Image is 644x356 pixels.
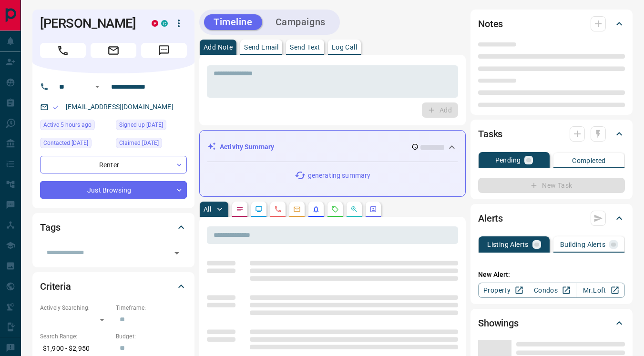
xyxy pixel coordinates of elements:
div: Criteria [40,275,187,298]
span: Active 5 hours ago [43,120,92,130]
p: Listing Alerts [487,241,529,248]
div: Tue Aug 19 2025 [40,138,111,151]
p: Log Call [332,44,357,51]
svg: Emails [293,205,301,213]
p: generating summary [308,171,370,181]
div: Activity Summary [207,138,458,156]
div: Tasks [478,122,625,145]
span: Signed up [DATE] [119,120,163,130]
svg: Email Valid [52,104,59,111]
h2: Tags [40,220,60,235]
div: Showings [478,312,625,335]
p: Search Range: [40,332,111,341]
span: Call [40,43,86,58]
h1: [PERSON_NAME] [40,16,137,31]
button: Open [92,81,103,92]
h2: Notes [478,16,503,31]
p: Pending [495,157,521,163]
p: Send Email [244,44,278,51]
div: Wed Oct 15 2025 [40,120,111,133]
p: Add Note [204,44,233,51]
a: [EMAIL_ADDRESS][DOMAIN_NAME] [66,103,174,111]
svg: Notes [236,205,244,213]
svg: Opportunities [350,205,358,213]
svg: Requests [331,205,339,213]
button: Open [170,246,184,260]
p: Activity Summary [220,142,274,152]
p: Actively Searching: [40,304,111,312]
div: Just Browsing [40,181,187,199]
a: Mr.Loft [576,283,625,298]
svg: Agent Actions [369,205,377,213]
p: Building Alerts [560,241,605,248]
p: New Alert: [478,270,625,280]
svg: Calls [274,205,282,213]
div: Notes [478,12,625,35]
span: Claimed [DATE] [119,138,159,148]
button: Timeline [204,14,262,30]
div: Alerts [478,207,625,230]
h2: Criteria [40,279,71,294]
button: Campaigns [266,14,335,30]
p: Completed [572,157,606,164]
div: Tags [40,216,187,239]
div: Renter [40,156,187,173]
svg: Listing Alerts [312,205,320,213]
a: Condos [527,283,576,298]
div: Tue Aug 05 2025 [116,138,187,151]
span: Contacted [DATE] [43,138,88,148]
div: Mon Aug 04 2025 [116,120,187,133]
h2: Alerts [478,211,503,226]
div: condos.ca [161,20,168,27]
span: Email [91,43,136,58]
h2: Showings [478,315,519,331]
p: All [204,206,211,213]
svg: Lead Browsing Activity [255,205,263,213]
p: Send Text [290,44,320,51]
p: Timeframe: [116,304,187,312]
div: property.ca [152,20,158,27]
a: Property [478,283,527,298]
span: Message [141,43,187,58]
h2: Tasks [478,126,502,142]
p: Budget: [116,332,187,341]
